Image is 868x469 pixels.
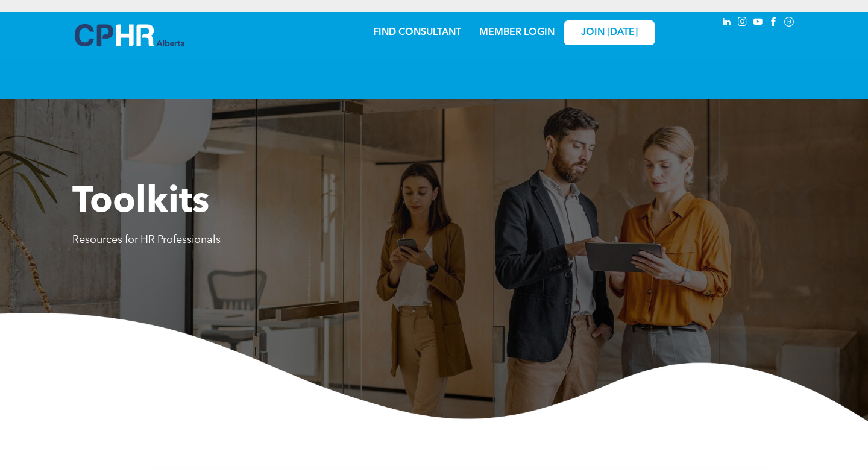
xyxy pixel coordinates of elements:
[564,20,655,45] a: JOIN [DATE]
[72,234,221,245] span: Resources for HR Professionals
[479,28,555,37] a: MEMBER LOGIN
[720,15,733,31] a: linkedin
[373,28,461,37] a: FIND CONSULTANT
[581,27,638,39] span: JOIN [DATE]
[735,15,749,31] a: instagram
[751,15,764,31] a: youtube
[767,15,780,31] a: facebook
[75,24,184,46] img: A blue and white logo for cp alberta
[782,15,796,31] a: Social network
[72,184,209,221] span: Toolkits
